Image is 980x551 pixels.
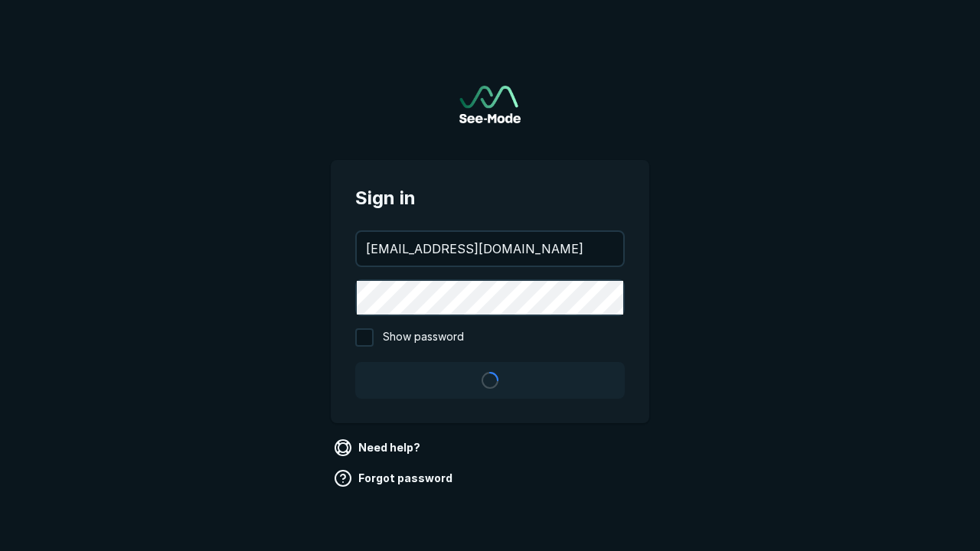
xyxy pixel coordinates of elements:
a: Need help? [331,435,426,460]
span: Show password [383,328,464,347]
span: Sign in [355,184,625,212]
a: Go to sign in [459,86,521,123]
a: Forgot password [331,466,459,491]
input: your@email.com [357,232,623,266]
img: See-Mode Logo [459,86,521,123]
